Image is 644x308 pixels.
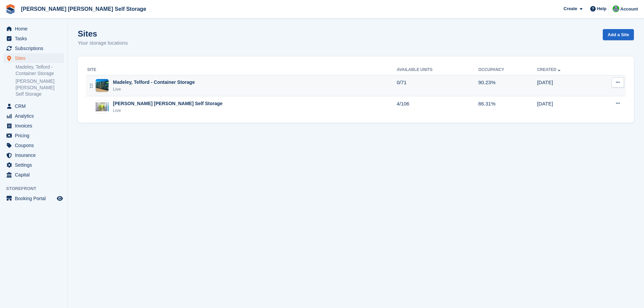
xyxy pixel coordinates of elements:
span: Home [15,24,55,33]
th: Site [86,65,397,75]
img: stora-icon-8386f47178a22dfd0bd8f6a31ec36ba5ce8667c1dd55bd0f319d3a0aa187defe.svg [5,4,16,14]
span: Capital [15,170,55,180]
img: Image of Sutton Maddock Self Storage site [96,102,109,111]
span: Insurance [15,150,55,160]
a: Add a Site [603,29,634,40]
span: Subscriptions [15,44,55,53]
span: Storefront [6,185,67,192]
span: Create [564,5,577,12]
a: menu [3,150,64,160]
span: Coupons [15,141,55,150]
h1: Sites [78,29,128,38]
a: Madeley, Telford - Container Storage [16,64,64,77]
a: [PERSON_NAME] [PERSON_NAME] Self Storage [18,3,149,15]
a: menu [3,194,64,203]
th: Available Units [397,65,478,75]
a: menu [3,131,64,140]
span: Settings [15,160,55,170]
td: [DATE] [537,96,593,117]
span: Pricing [15,131,55,140]
td: 0/71 [397,75,478,96]
span: CRM [15,101,55,111]
span: Sites [15,53,55,63]
div: Live [113,86,195,93]
a: Created [537,67,562,72]
span: Tasks [15,34,55,43]
td: 4/106 [397,96,478,117]
a: menu [3,101,64,111]
a: menu [3,170,64,180]
div: Madeley, Telford - Container Storage [113,79,195,86]
a: Preview store [56,194,64,203]
img: Tom Spickernell [613,5,619,12]
div: [PERSON_NAME] [PERSON_NAME] Self Storage [113,100,222,107]
a: [PERSON_NAME] [PERSON_NAME] Self Storage [16,78,64,97]
a: menu [3,121,64,131]
a: menu [3,24,64,33]
td: 90.23% [478,75,537,96]
a: menu [3,141,64,150]
img: Image of Madeley, Telford - Container Storage site [96,79,109,92]
th: Occupancy [478,65,537,75]
span: Help [597,5,606,12]
a: menu [3,53,64,63]
span: Booking Portal [15,194,55,203]
span: Analytics [15,111,55,121]
p: Your storage locations [78,39,128,47]
span: Account [620,6,638,13]
a: menu [3,111,64,121]
a: menu [3,34,64,43]
td: [DATE] [537,75,593,96]
div: Live [113,107,222,114]
td: 86.31% [478,96,537,117]
a: menu [3,44,64,53]
a: menu [3,160,64,170]
span: Invoices [15,121,55,131]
